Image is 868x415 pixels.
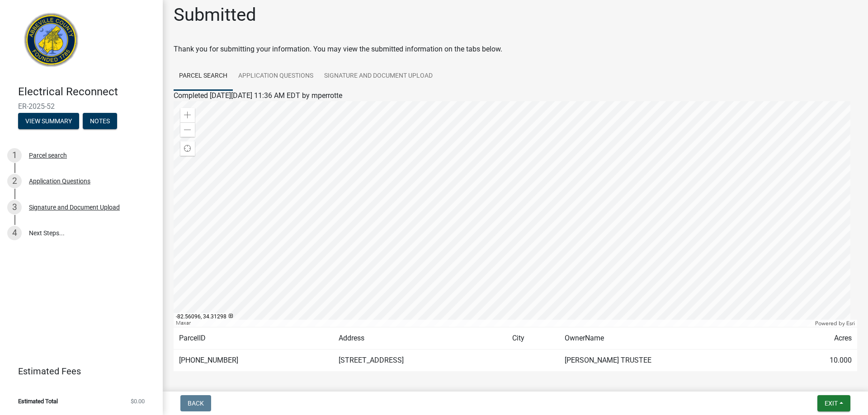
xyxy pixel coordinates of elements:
[180,141,195,156] div: Find my location
[782,350,857,372] td: 10.000
[7,148,22,163] div: 1
[333,350,506,372] td: [STREET_ADDRESS]
[846,320,855,326] a: Esri
[559,327,782,350] td: OwnerName
[18,85,156,98] h4: Electrical Reconnect
[174,4,256,26] h1: Submitted
[7,362,148,380] a: Estimated Fees
[180,122,195,137] div: Zoom out
[83,118,117,125] wm-modal-confirm: Notes
[507,327,559,350] td: City
[18,9,85,76] img: Abbeville County, South Carolina
[7,174,22,188] div: 2
[29,178,90,184] div: Application Questions
[29,204,120,210] div: Signature and Document Upload
[180,395,211,411] button: Back
[83,113,117,129] button: Notes
[782,327,857,350] td: Acres
[174,350,333,372] td: [PHONE_NUMBER]
[180,108,195,122] div: Zoom in
[559,350,782,372] td: [PERSON_NAME] TRUSTEE
[319,62,438,91] a: Signature and Document Upload
[7,200,22,214] div: 3
[174,327,333,350] td: ParcelID
[174,320,813,327] div: Maxar
[813,320,857,327] div: Powered by
[233,62,319,91] a: Application Questions
[188,400,204,407] span: Back
[333,327,506,350] td: Address
[29,152,67,159] div: Parcel search
[18,113,79,129] button: View Summary
[174,91,342,100] span: Completed [DATE][DATE] 11:36 AM EDT by mperrotte
[131,398,145,404] span: $0.00
[18,102,145,111] span: ER-2025-52
[817,395,850,411] button: Exit
[174,62,233,91] a: Parcel search
[825,400,838,407] span: Exit
[7,226,22,240] div: 4
[18,398,58,404] span: Estimated Total
[18,118,79,125] wm-modal-confirm: Summary
[174,44,857,55] div: Thank you for submitting your information. You may view the submitted information on the tabs below.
